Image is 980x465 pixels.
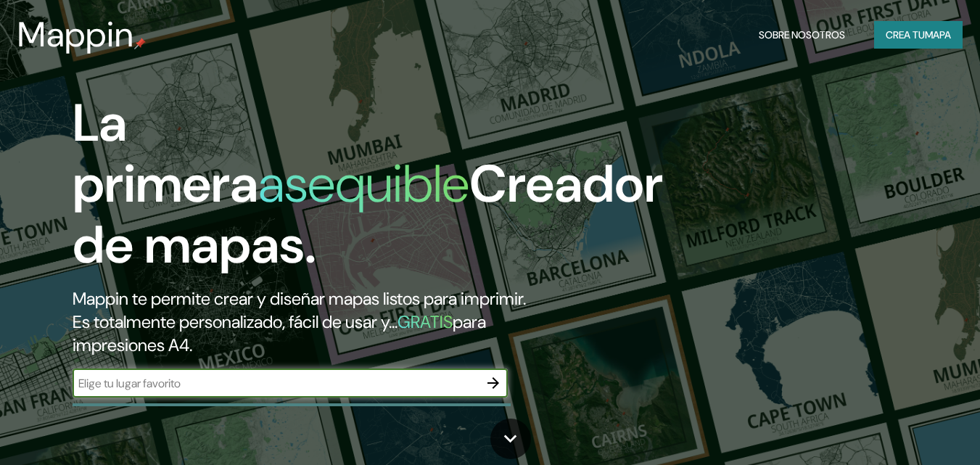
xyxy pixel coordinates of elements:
[258,150,469,218] font: asequible
[73,150,663,279] font: Creador de mapas.
[73,89,258,218] font: La primera
[73,310,398,333] font: Es totalmente personalizado, fácil de usar y...
[874,21,963,49] button: Crea tumapa
[73,287,526,310] font: Mappin te permite crear y diseñar mapas listos para imprimir.
[73,375,479,392] input: Elige tu lugar favorito
[886,28,925,41] font: Crea tu
[759,28,845,41] font: Sobre nosotros
[753,21,851,49] button: Sobre nosotros
[398,310,453,333] font: GRATIS
[73,310,486,356] font: para impresiones A4.
[17,12,134,57] font: Mappin
[925,28,951,41] font: mapa
[134,38,146,49] img: pin de mapeo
